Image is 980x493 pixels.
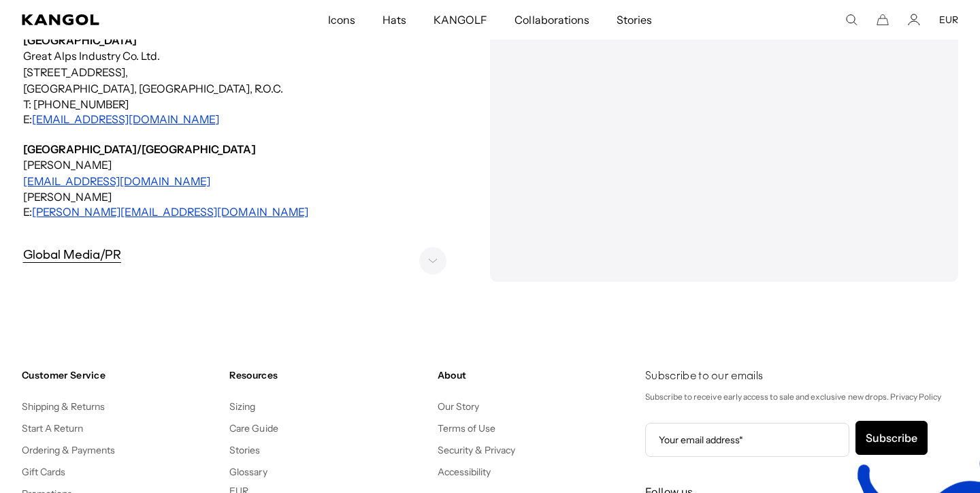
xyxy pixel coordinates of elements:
a: [EMAIL_ADDRESS][DOMAIN_NAME] [32,112,220,126]
summary: Search here [845,14,857,26]
a: Accessibility [438,466,491,478]
a: Stories [229,444,260,456]
a: [PERSON_NAME][EMAIL_ADDRESS][DOMAIN_NAME] [32,205,308,219]
p: Subscribe to receive early access to sale and exclusive new drops. Privacy Policy [645,389,958,404]
h4: Resources [229,369,426,381]
h4: Subscribe to our emails [645,369,958,384]
button: Cart [877,14,889,26]
button: EUR [939,14,958,26]
a: Gift Cards [22,466,65,478]
a: Shipping & Returns [22,400,105,413]
a: Kangol [22,14,217,25]
h4: Customer Service [22,369,218,381]
p: [PERSON_NAME] [23,189,457,204]
a: Start A Return [22,422,83,434]
button: Subscribe [855,421,928,455]
b: [GEOGRAPHIC_DATA] [23,33,137,47]
a: Terms of Use [438,422,495,434]
a: Our Story [438,400,479,413]
a: Ordering & Payments [22,444,116,456]
a: Glossary [229,466,267,478]
p: T: [PHONE_NUMBER] E: [23,97,457,127]
a: Account [908,14,920,26]
p: E: [23,204,457,219]
a: Sizing [229,400,255,413]
a: [EMAIL_ADDRESS][DOMAIN_NAME] [23,174,210,188]
h3: Global Media/PR [16,246,128,266]
a: Security & Privacy [438,444,516,456]
summary: Global Media/PR [16,236,463,276]
b: [GEOGRAPHIC_DATA]/[GEOGRAPHIC_DATA] [23,142,256,156]
a: Care Guide [229,422,278,434]
h4: About [438,369,634,381]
